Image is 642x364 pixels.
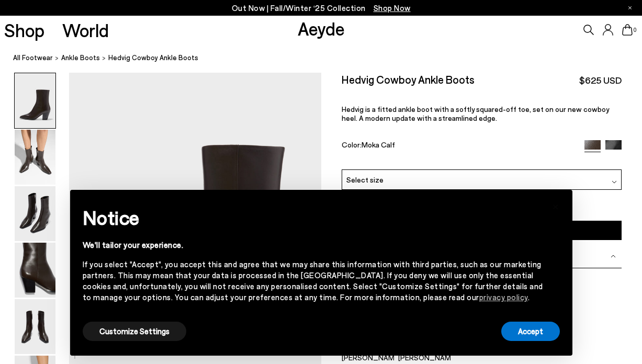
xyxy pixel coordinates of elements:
[83,240,543,251] div: We'll tailor your experience.
[543,193,568,218] button: Close this notice
[552,198,559,213] span: ×
[501,322,560,341] button: Accept
[83,259,543,303] div: If you select "Accept", you accept this and agree that we may share this information with third p...
[479,292,528,302] a: privacy policy
[83,322,186,341] button: Customize Settings
[83,204,543,231] h2: Notice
